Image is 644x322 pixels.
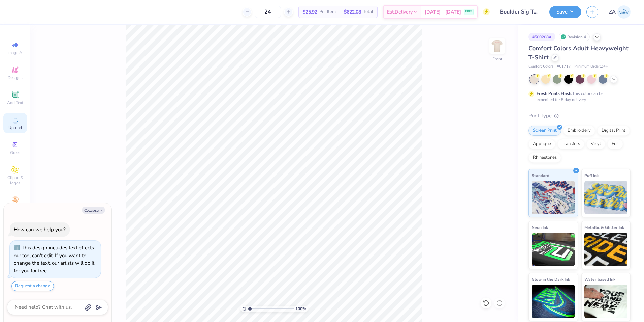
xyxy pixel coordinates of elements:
span: Upload [8,125,22,130]
span: Clipart & logos [3,175,27,186]
div: # 500208A [528,33,555,41]
div: Embroidery [563,126,595,136]
span: $622.08 [344,8,361,16]
span: Comfort Colors [528,64,553,70]
span: Puff Ink [584,172,599,179]
img: Water based Ink [584,285,628,318]
img: Metallic & Glitter Ink [584,233,628,266]
img: Neon Ink [532,233,575,266]
div: Digital Print [597,126,630,136]
div: Rhinestones [528,153,561,163]
div: Revision 4 [559,33,590,41]
span: Image AI [7,50,23,55]
strong: Fresh Prints Flash: [537,91,572,96]
input: – – [255,6,281,18]
div: Applique [528,139,555,149]
img: Puff Ink [584,181,628,214]
img: Glow in the Dark Ink [532,285,575,318]
div: Foil [607,139,623,149]
span: Designs [8,75,23,80]
div: Vinyl [586,139,605,149]
div: Front [492,56,502,62]
div: Screen Print [528,126,561,136]
span: Per Item [319,8,336,16]
button: Request a change [11,281,54,291]
div: Print Type [528,112,631,120]
span: Metallic & Glitter Ink [584,224,624,231]
img: Standard [532,181,575,214]
span: ZA [609,8,616,16]
span: 100 % [295,306,306,312]
span: Est. Delivery [387,8,413,16]
div: This color can be expedited for 5 day delivery. [537,90,619,103]
span: Neon Ink [532,224,548,231]
button: Collapse [82,207,105,214]
span: Water based Ink [584,276,615,283]
div: This design includes text effects our tool can't edit. If you want to change the text, our artist... [14,244,94,274]
img: Front [490,39,504,53]
span: # C1717 [557,64,571,70]
span: Total [363,8,373,16]
span: Greek [10,150,21,155]
span: Add Text [7,100,23,105]
span: FREE [465,9,472,14]
span: [DATE] - [DATE] [425,8,461,16]
img: Zuriel Alaba [617,5,631,19]
span: Standard [532,172,549,179]
input: Untitled Design [495,5,544,19]
button: Save [549,6,581,18]
span: Comfort Colors Adult Heavyweight T-Shirt [528,44,629,61]
div: How can we help you? [14,226,66,233]
span: Glow in the Dark Ink [532,276,570,283]
span: $25.92 [303,8,317,16]
div: Transfers [557,139,584,149]
span: Minimum Order: 24 + [574,64,608,70]
a: ZA [609,5,631,19]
